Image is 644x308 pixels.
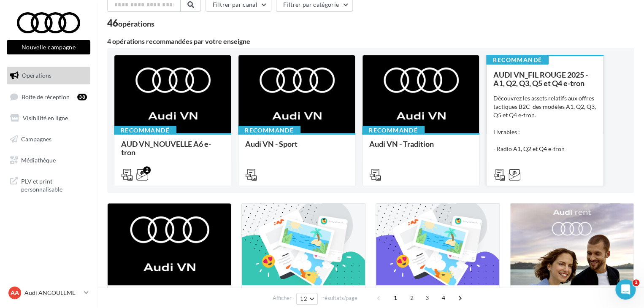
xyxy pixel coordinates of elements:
button: 12 [296,293,318,305]
span: Afficher [273,294,292,302]
a: Visibilité en ligne [5,109,92,127]
p: Audi ANGOULEME [24,289,81,297]
span: Audi VN - Tradition [369,139,434,149]
span: Opérations [22,72,51,79]
button: Nouvelle campagne [7,40,90,54]
span: 2 [405,291,419,305]
span: 1 [389,291,402,305]
a: Opérations [5,67,92,84]
span: PLV et print personnalisable [21,176,87,194]
span: AA [11,289,19,297]
div: 38 [77,94,87,100]
span: Visibilité en ligne [23,114,68,122]
span: 3 [420,291,434,305]
a: Boîte de réception38 [5,88,92,106]
span: Audi VN - Sport [245,139,298,149]
a: PLV et print personnalisable [5,172,92,197]
div: Recommandé [486,55,549,65]
a: AA Audi ANGOULEME [7,285,90,301]
span: AUD VN_NOUVELLE A6 e-tron [121,139,211,157]
span: résultats/page [322,294,357,302]
a: Médiathèque [5,151,92,169]
div: 2 [143,166,151,174]
div: Recommandé [114,126,176,135]
div: opérations [118,20,154,27]
span: 1 [633,279,639,286]
span: 4 [437,291,450,305]
a: Campagnes [5,130,92,148]
div: Recommandé [362,126,425,135]
div: 46 [107,19,154,28]
div: Découvrez les assets relatifs aux offres tactiques B2C des modèles A1, Q2, Q3, Q5 et Q4 e-tron. L... [493,94,596,178]
span: AUDI VN_FIL ROUGE 2025 - A1, Q2, Q3, Q5 et Q4 e-tron [493,70,588,88]
div: Recommandé [238,126,300,135]
span: Campagnes [21,135,51,143]
span: 12 [300,295,307,302]
div: 4 opérations recommandées par votre enseigne [107,38,634,45]
span: Boîte de réception [22,93,70,100]
span: Médiathèque [21,156,56,163]
iframe: Intercom live chat [615,279,636,300]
